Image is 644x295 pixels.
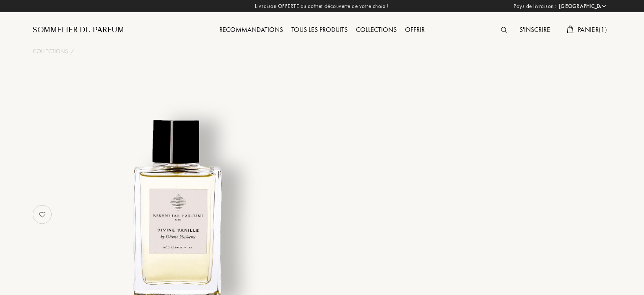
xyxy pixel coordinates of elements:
img: cart.svg [567,26,574,33]
span: Pays de livraison : [514,2,557,10]
div: S'inscrire [515,25,554,36]
div: Tous les produits [287,25,352,36]
img: search_icn.svg [501,27,507,33]
a: Recommandations [215,25,287,34]
a: Collections [33,47,68,56]
div: Recommandations [215,25,287,36]
a: Sommelier du Parfum [33,25,124,35]
img: no_like_p.png [34,206,51,223]
div: Offrir [401,25,429,36]
div: Collections [352,25,401,36]
a: Collections [352,25,401,34]
a: Offrir [401,25,429,34]
div: / [70,47,74,56]
a: S'inscrire [515,25,554,34]
span: Panier ( 1 ) [578,25,607,34]
a: Tous les produits [287,25,352,34]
